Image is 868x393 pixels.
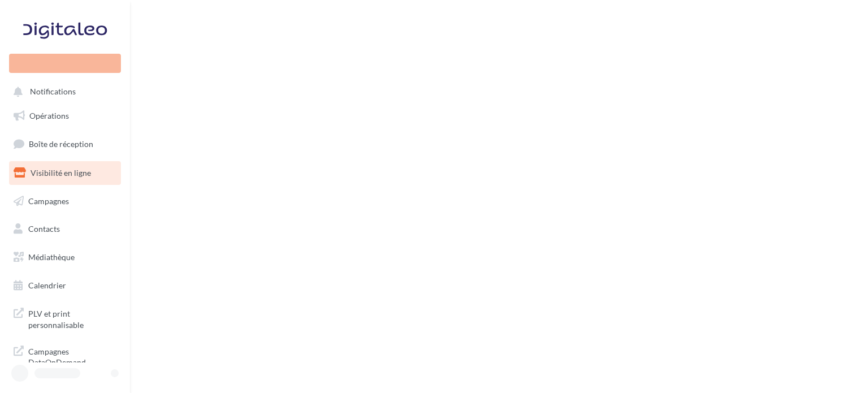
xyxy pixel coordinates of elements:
[29,111,69,120] span: Opérations
[7,189,123,213] a: Campagnes
[7,301,123,335] a: PLV et print personnalisable
[28,306,116,330] span: PLV et print personnalisable
[7,104,123,128] a: Opérations
[30,87,76,97] span: Notifications
[7,245,123,269] a: Médiathèque
[29,139,93,149] span: Boîte de réception
[7,161,123,185] a: Visibilité en ligne
[28,224,60,234] span: Contacts
[9,54,121,73] div: Nouvelle campagne
[28,280,66,290] span: Calendrier
[7,339,123,373] a: Campagnes DataOnDemand
[7,132,123,156] a: Boîte de réception
[28,196,69,205] span: Campagnes
[7,217,123,241] a: Contacts
[28,344,116,368] span: Campagnes DataOnDemand
[7,274,123,297] a: Calendrier
[31,168,91,178] span: Visibilité en ligne
[28,252,75,262] span: Médiathèque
